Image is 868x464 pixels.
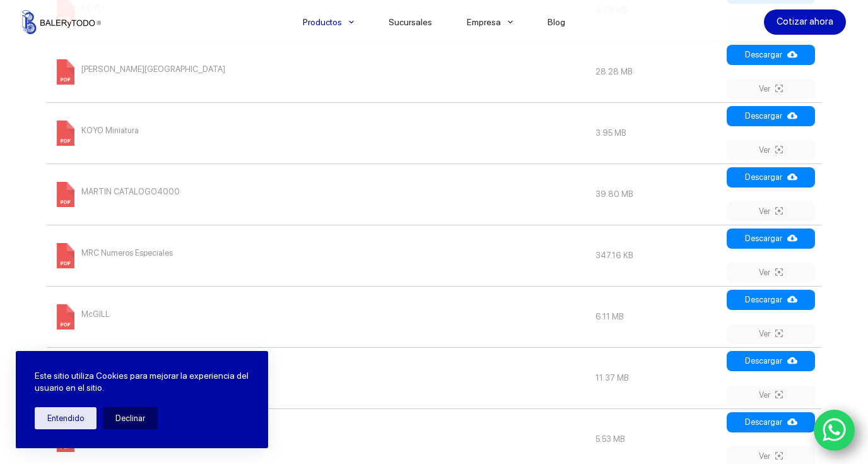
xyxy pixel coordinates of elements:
[53,312,110,321] a: McGILL
[589,41,724,102] td: 28.28 MB
[589,164,724,225] td: 39.80 MB
[81,182,180,202] span: MARTIN CATALOGO4000
[81,243,173,263] span: MRC Numeros Especiales
[81,304,110,324] span: McGILL
[727,79,815,99] a: Ver
[727,385,815,405] a: Ver
[727,290,815,310] a: Descargar
[81,59,225,80] span: [PERSON_NAME][GEOGRAPHIC_DATA]
[53,251,173,260] a: MRC Numeros Especiales
[727,412,815,432] a: Descargar
[589,347,724,408] td: 11.37 MB
[727,351,815,371] a: Descargar
[727,201,815,222] a: Ver
[727,140,815,160] a: Ver
[727,263,815,283] a: Ver
[53,128,139,138] a: KOYO Miniatura
[589,102,724,164] td: 3.95 MB
[727,167,815,187] a: Descargar
[727,106,815,126] a: Descargar
[53,67,225,76] a: [PERSON_NAME][GEOGRAPHIC_DATA]
[35,407,97,429] button: Entendido
[53,189,180,199] a: MARTIN CATALOGO4000
[764,9,846,35] a: Cotizar ahora
[814,410,855,451] a: WhatsApp
[22,10,101,34] img: Balerytodo
[727,324,815,344] a: Ver
[35,370,249,395] p: Este sitio utiliza Cookies para mejorar la experiencia del usuario en el sitio.
[727,45,815,65] a: Descargar
[727,229,815,249] a: Descargar
[589,286,724,347] td: 6.11 MB
[103,407,158,429] button: Declinar
[81,121,139,141] span: KOYO Miniatura
[589,225,724,286] td: 347.16 KB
